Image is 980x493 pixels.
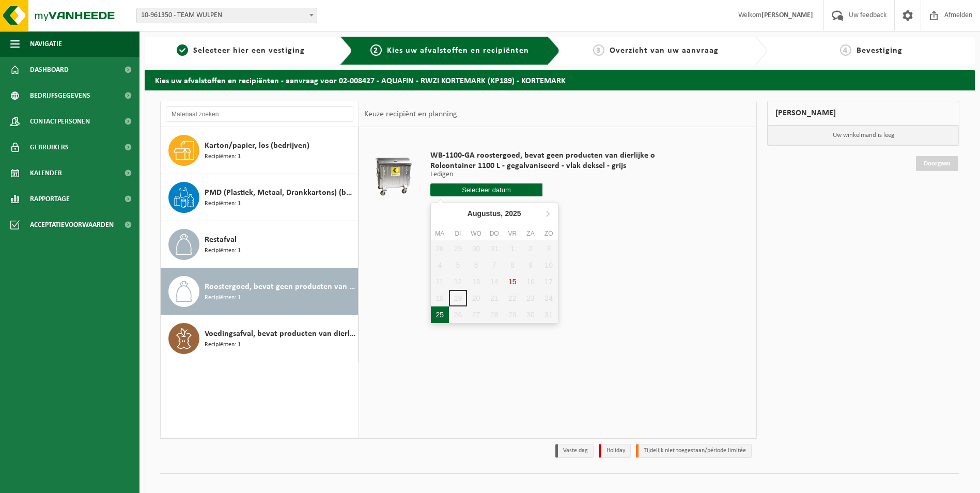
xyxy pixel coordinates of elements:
[161,174,359,221] button: PMD (Plastiek, Metaal, Drankkartons) (bedrijven) Recipiënten: 1
[430,183,543,196] input: Selecteer datum
[205,187,355,199] span: PMD (Plastiek, Metaal, Drankkartons) (bedrijven)
[177,44,188,56] span: 1
[593,44,604,56] span: 3
[540,228,558,239] div: zo
[431,306,449,323] div: 25
[137,8,317,23] span: 10-961350 - TEAM WULPEN
[555,444,594,458] li: Vaste dag
[150,44,332,57] a: 1Selecteer hier een vestiging
[161,315,359,362] button: Voedingsafval, bevat producten van dierlijke oorsprong, onverpakt, categorie 3 Recipiënten: 1
[161,268,359,315] button: Roostergoed, bevat geen producten van dierlijke oorsprong Recipiënten: 1
[359,101,462,127] div: Keuze recipiënt en planning
[430,161,655,171] span: Rolcontainer 1100 L - gegalvaniseerd - vlak deksel - grijs
[30,31,62,57] span: Navigatie
[636,444,752,458] li: Tijdelijk niet toegestaan/période limitée
[30,134,69,160] span: Gebruikers
[205,152,241,162] span: Recipiënten: 1
[768,126,959,145] p: Uw winkelmand is leeg
[467,228,485,239] div: wo
[30,186,70,212] span: Rapportage
[193,47,305,55] span: Selecteer hier een vestiging
[431,228,449,239] div: ma
[430,171,655,178] p: Ledigen
[30,83,90,109] span: Bedrijfsgegevens
[136,8,317,23] span: 10-961350 - TEAM WULPEN
[503,228,521,239] div: vr
[430,150,655,161] span: WB-1100-GA roostergoed, bevat geen producten van dierlijke o
[485,228,503,239] div: do
[205,234,237,246] span: Restafval
[387,47,529,55] span: Kies uw afvalstoffen en recipiënten
[205,281,355,293] span: Roostergoed, bevat geen producten van dierlijke oorsprong
[610,47,719,55] span: Overzicht van uw aanvraag
[161,221,359,268] button: Restafval Recipiënten: 1
[599,444,631,458] li: Holiday
[30,160,62,186] span: Kalender
[205,246,241,256] span: Recipiënten: 1
[857,47,903,55] span: Bevestiging
[761,11,813,19] strong: [PERSON_NAME]
[505,210,521,217] i: 2025
[916,156,958,171] a: Doorgaan
[449,228,467,239] div: di
[166,106,353,122] input: Materiaal zoeken
[205,199,241,209] span: Recipiënten: 1
[205,293,241,303] span: Recipiënten: 1
[840,44,851,56] span: 4
[161,127,359,174] button: Karton/papier, los (bedrijven) Recipiënten: 1
[30,57,69,83] span: Dashboard
[205,328,355,340] span: Voedingsafval, bevat producten van dierlijke oorsprong, onverpakt, categorie 3
[205,340,241,350] span: Recipiënten: 1
[521,228,539,239] div: za
[30,212,114,238] span: Acceptatievoorwaarden
[145,70,975,90] h2: Kies uw afvalstoffen en recipiënten - aanvraag voor 02-008427 - AQUAFIN - RWZI KORTEMARK (KP189) ...
[30,109,90,134] span: Contactpersonen
[767,101,959,126] div: [PERSON_NAME]
[370,44,382,56] span: 2
[205,140,309,152] span: Karton/papier, los (bedrijven)
[463,205,525,222] div: Augustus,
